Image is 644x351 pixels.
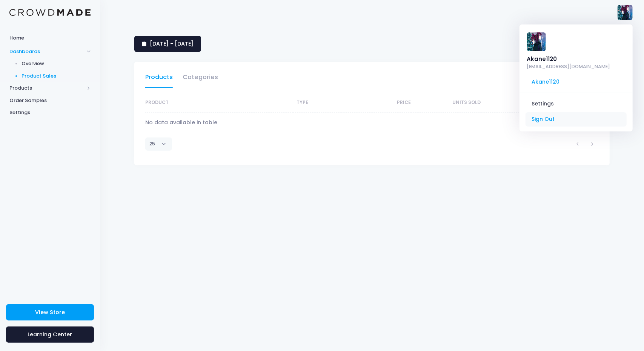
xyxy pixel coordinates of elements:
[6,304,94,320] a: View Store
[618,5,633,20] img: User
[9,48,84,55] span: Dashboards
[527,55,610,63] div: Akane1120
[9,84,84,92] span: Products
[28,331,72,338] span: Learning Center
[527,32,546,51] img: User
[134,36,201,52] a: [DATE] - [DATE]
[9,9,91,16] img: Logo
[183,70,218,88] a: Categories
[9,97,91,104] span: Order Samples
[22,72,91,80] span: Product Sales
[526,75,627,89] span: Akane1120
[6,327,94,343] a: Learning Center
[9,34,91,42] span: Home
[35,308,65,316] span: View Store
[341,93,411,113] th: Price: activate to sort column ascending
[145,70,173,88] a: Products
[145,112,599,133] td: No data available in table
[481,93,551,113] th: Earnings: activate to sort column ascending
[9,109,91,116] span: Settings
[22,60,91,67] span: Overview
[526,97,627,111] a: Settings
[527,64,610,71] a: [EMAIL_ADDRESS][DOMAIN_NAME]
[145,93,293,113] th: Product: activate to sort column ascending
[293,93,341,113] th: Type: activate to sort column ascending
[526,112,627,127] a: Sign Out
[411,93,481,113] th: Units Sold: activate to sort column ascending
[150,40,194,47] span: [DATE] - [DATE]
